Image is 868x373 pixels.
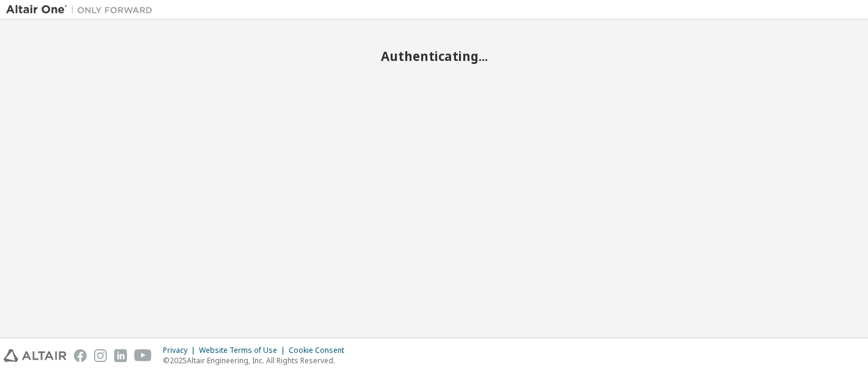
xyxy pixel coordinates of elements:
[6,4,159,16] img: Altair One
[6,48,862,64] h2: Authenticating...
[74,349,87,362] img: facebook.svg
[163,346,199,355] div: Privacy
[4,349,67,362] img: altair_logo.svg
[114,349,127,362] img: linkedin.svg
[163,355,352,366] p: © 2025 Altair Engineering, Inc. All Rights Reserved.
[199,346,289,355] div: Website Terms of Use
[94,349,107,362] img: instagram.svg
[289,346,352,355] div: Cookie Consent
[134,349,152,362] img: youtube.svg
